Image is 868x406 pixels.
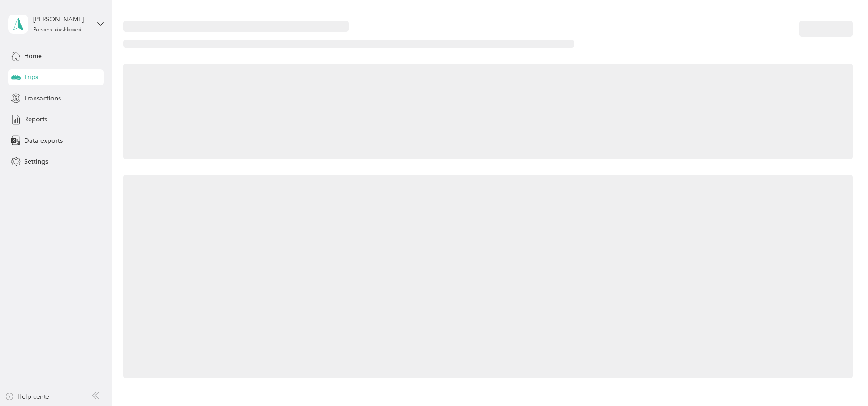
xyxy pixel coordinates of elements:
span: Data exports [24,136,63,145]
span: Trips [24,72,38,82]
span: Transactions [24,94,61,103]
div: Personal dashboard [33,27,82,33]
span: Reports [24,115,47,124]
button: Help center [5,392,51,401]
div: [PERSON_NAME] [33,15,90,24]
span: Settings [24,157,48,166]
iframe: Everlance-gr Chat Button Frame [817,355,868,406]
span: Home [24,51,42,61]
